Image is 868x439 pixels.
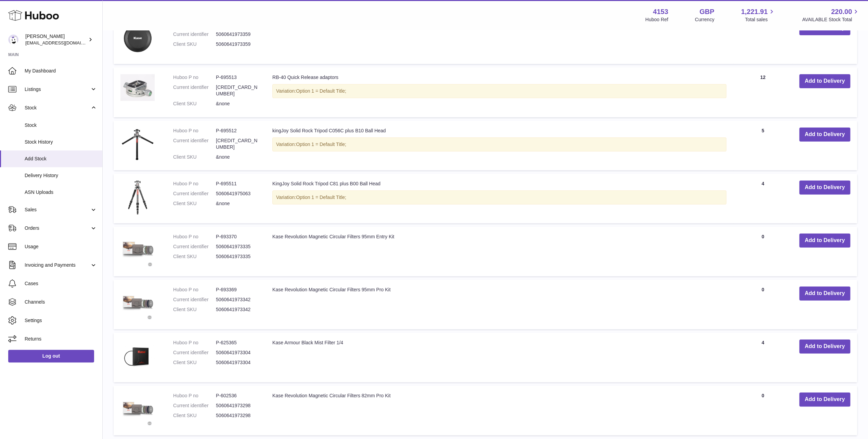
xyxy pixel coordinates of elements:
img: Kase Revolution Inlaid ring & Lens Cap Kit 77mm [120,21,155,55]
strong: GBP [699,7,714,16]
td: Kase Revolution Magnetic Circular Filters 82mm Pro Kit [265,386,733,435]
dt: Current identifier [173,402,216,409]
dt: Current identifier [173,349,216,356]
div: [PERSON_NAME] [25,33,87,46]
dd: &none [216,101,259,107]
dd: P-695511 [216,181,259,187]
td: 4 [733,333,792,382]
strong: 4153 [653,7,668,16]
dt: Client SKU [173,154,216,160]
td: 0 [733,280,792,329]
dt: Current identifier [173,243,216,250]
span: 220.00 [831,7,852,16]
dt: Huboo P no [173,340,216,346]
dd: 5060641973342 [216,306,259,313]
a: 220.00 AVAILABLE Stock Total [802,7,860,23]
dt: Client SKU [173,306,216,313]
dd: 5060641973298 [216,402,259,409]
dd: 5060641973335 [216,253,259,260]
dd: P-693369 [216,287,259,293]
img: sales@kasefilters.com [8,35,18,45]
span: ASN Uploads [25,189,97,196]
span: Stock History [25,139,97,145]
dd: &none [216,200,259,207]
dt: Current identifier [173,137,216,150]
div: Huboo Ref [645,16,668,23]
span: Returns [25,336,97,342]
img: Kase Revolution Magnetic Circular Filters 95mm Entry Kit [120,234,155,268]
div: Variation: [272,137,726,151]
div: Variation: [272,84,726,98]
dd: [CREDIT_CARD_NUMBER] [216,84,259,97]
dd: P-693370 [216,234,259,240]
dd: 5060641973304 [216,349,259,356]
button: Add to Delivery [799,74,850,88]
span: Listings [25,86,90,93]
dd: 5060641973298 [216,412,259,419]
dt: Huboo P no [173,181,216,187]
button: Add to Delivery [799,181,850,195]
dt: Huboo P no [173,74,216,81]
img: Kase Armour Black Mist Filter 1/4 [120,340,155,374]
dt: Huboo P no [173,128,216,134]
span: Option 1 = Default Title; [296,88,346,94]
span: Stock [25,122,97,129]
dt: Current identifier [173,31,216,38]
img: kingJoy Solid Rock Tripod C056C plus B10 Ball Head [120,128,155,162]
dt: Current identifier [173,296,216,303]
td: Kase Revolution Inlaid ring & Lens Cap Kit 77mm [265,14,733,64]
button: Add to Delivery [799,234,850,248]
dd: &none [216,154,259,160]
td: Kase Armour Black Mist Filter 1/4 [265,333,733,382]
dd: P-695512 [216,128,259,134]
td: 0 [733,386,792,435]
span: Cases [25,280,97,287]
dt: Current identifier [173,84,216,97]
dd: 5060641973335 [216,243,259,250]
img: Kase Revolution Magnetic Circular Filters 82mm Pro Kit [120,393,155,427]
img: RB-40 Quick Release adaptors [120,74,155,101]
span: Usage [25,243,97,250]
span: Option 1 = Default Title; [296,142,346,147]
dt: Client SKU [173,253,216,260]
dd: P-695513 [216,74,259,81]
button: Add to Delivery [799,128,850,142]
span: Stock [25,105,90,111]
span: Delivery History [25,172,97,179]
dd: [CREDIT_CARD_NUMBER] [216,137,259,150]
td: 12 [733,67,792,117]
dd: 5060641975063 [216,190,259,197]
dd: P-625365 [216,340,259,346]
td: 0 [733,227,792,276]
dt: Client SKU [173,359,216,366]
span: Option 1 = Default Title; [296,195,346,200]
span: 1,221.91 [741,7,768,16]
td: KingJoy Solid Rock Tripod C81 plus B00 Ball Head [265,174,733,223]
img: Kase Revolution Magnetic Circular Filters 95mm Pro Kit [120,287,155,321]
span: Add Stock [25,156,97,162]
dt: Client SKU [173,101,216,107]
span: Invoicing and Payments [25,262,90,268]
span: AVAILABLE Stock Total [802,16,860,23]
span: My Dashboard [25,68,97,74]
button: Add to Delivery [799,393,850,407]
dt: Huboo P no [173,393,216,399]
button: Add to Delivery [799,287,850,301]
div: Variation: [272,190,726,204]
span: [EMAIL_ADDRESS][DOMAIN_NAME] [25,40,101,45]
span: Orders [25,225,90,231]
td: kingJoy Solid Rock Tripod C056C plus B10 Ball Head [265,121,733,171]
dd: P-602536 [216,393,259,399]
td: Kase Revolution Magnetic Circular Filters 95mm Pro Kit [265,280,733,329]
a: 1,221.91 Total sales [741,7,776,23]
dt: Client SKU [173,41,216,48]
dt: Huboo P no [173,287,216,293]
dd: 5060641973359 [216,41,259,48]
td: 5 [733,121,792,171]
a: Log out [8,350,94,362]
td: 5 [733,14,792,64]
td: 4 [733,174,792,223]
dt: Client SKU [173,412,216,419]
dd: 5060641973359 [216,31,259,38]
dt: Client SKU [173,200,216,207]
